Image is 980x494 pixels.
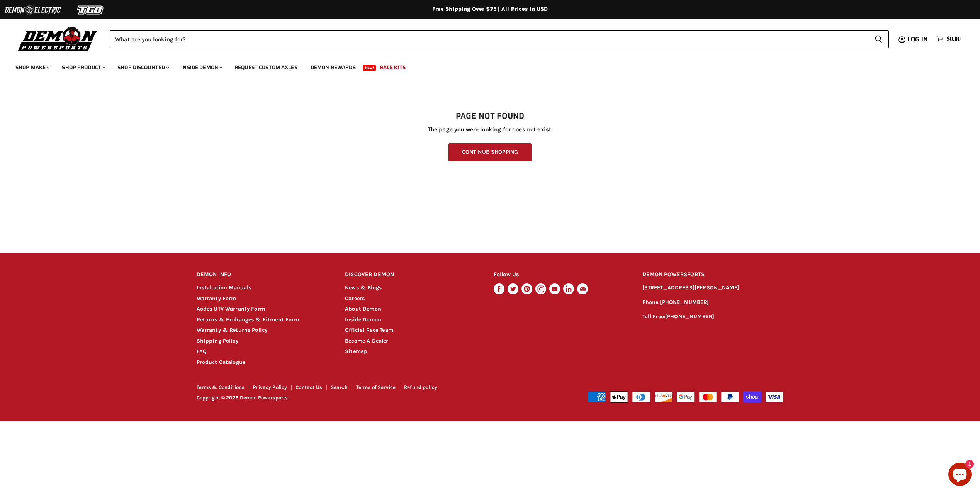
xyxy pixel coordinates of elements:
a: Contact Us [296,384,322,390]
img: Demon Powersports [15,25,100,53]
h1: Page not found [197,112,784,121]
a: Search [331,384,348,390]
a: Become A Dealer [345,338,388,344]
span: Log in [907,34,928,44]
img: TGB Logo 2 [62,3,120,17]
a: FAQ [197,348,207,355]
img: Demon Electric Logo 2 [4,3,62,17]
h2: DEMON POWERSPORTS [642,266,784,284]
inbox-online-store-chat: Shopify online store chat [946,463,974,488]
a: Race Kits [374,59,411,75]
p: Copyright © 2025 Demon Powersports. [197,395,491,401]
a: Official Race Team [345,327,393,333]
a: Careers [345,295,365,302]
a: Warranty & Returns Policy [197,327,268,333]
a: Shop Discounted [112,59,174,75]
h2: DEMON INFO [197,266,331,284]
a: Product Catalogue [197,359,246,365]
a: Shop Product [56,59,110,75]
p: [STREET_ADDRESS][PERSON_NAME] [642,283,784,292]
a: About Demon [345,306,381,312]
a: Inside Demon [345,316,381,323]
a: Warranty Form [197,295,236,302]
a: [PHONE_NUMBER] [665,313,714,320]
a: Shop Make [10,59,54,75]
a: Shipping Policy [197,338,238,344]
p: The page you were looking for does not exist. [197,126,784,133]
nav: Footer [197,385,491,393]
span: $0.00 [947,36,961,43]
p: Phone: [642,298,784,307]
a: Installation Manuals [197,284,251,291]
input: Search [110,30,868,48]
a: Inside Demon [175,59,227,75]
button: Search [868,30,889,48]
a: Aodes UTV Warranty Form [197,306,265,312]
a: Privacy Policy [253,384,287,390]
a: Request Custom Axles [229,59,303,75]
a: Terms of Service [356,384,396,390]
a: Log in [904,36,932,43]
form: Product [110,30,889,48]
a: Sitemap [345,348,367,355]
h2: Follow Us [494,266,628,284]
a: Terms & Conditions [197,384,245,390]
ul: Main menu [10,56,959,75]
a: Refund policy [404,384,437,390]
a: [PHONE_NUMBER] [660,299,709,306]
p: Toll Free: [642,312,784,321]
a: $0.00 [932,34,965,45]
a: News & Blogs [345,284,382,291]
a: Demon Rewards [305,59,362,75]
h2: DISCOVER DEMON [345,266,479,284]
a: Continue Shopping [448,143,532,161]
div: Free Shipping Over $75 | All Prices In USD [181,6,799,13]
a: Returns & Exchanges & Fitment Form [197,316,299,323]
span: New! [363,65,376,71]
